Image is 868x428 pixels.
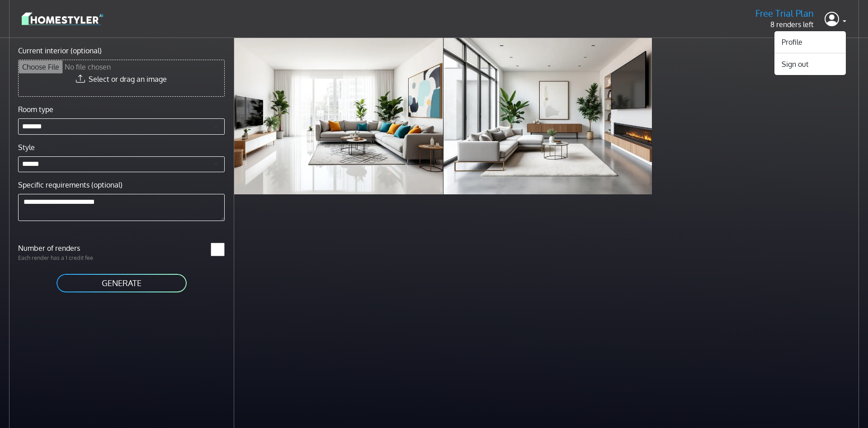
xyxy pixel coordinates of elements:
[774,57,846,71] button: Sign out
[755,19,814,30] p: 8 renders left
[18,45,102,56] label: Current interior (optional)
[18,142,35,153] label: Style
[755,8,814,19] h5: Free Trial Plan
[56,273,188,293] button: GENERATE
[18,179,123,190] label: Specific requirements (optional)
[22,11,103,27] img: logo-3de290ba35641baa71223ecac5eacb59cb85b4c7fdf211dc9aaecaaee71ea2f8.svg
[13,243,122,254] label: Number of renders
[13,254,122,262] p: Each render has a 1 credit fee
[18,104,53,115] label: Room type
[774,35,846,49] a: Profile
